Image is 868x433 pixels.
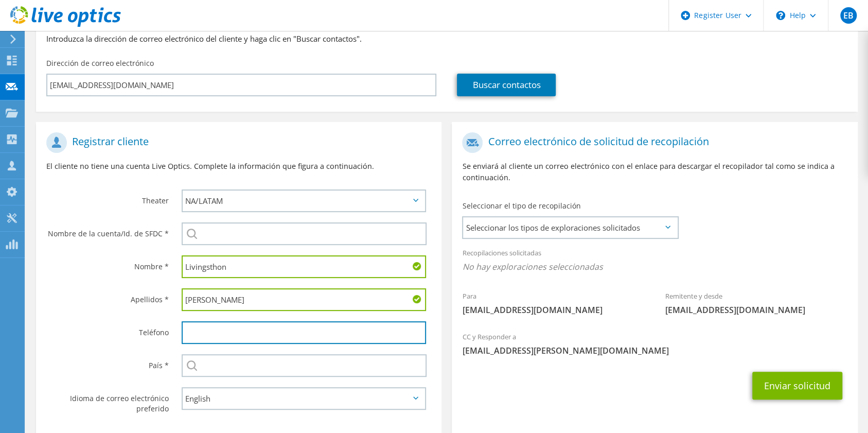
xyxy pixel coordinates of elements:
h1: Correo electrónico de solicitud de recopilación [462,132,842,153]
div: Recopilaciones solicitadas [452,242,857,280]
h1: Registrar cliente [46,132,426,153]
span: [EMAIL_ADDRESS][DOMAIN_NAME] [462,304,644,316]
label: Nombre * [46,255,169,272]
span: Seleccionar los tipos de exploraciones solicitados [463,217,677,238]
span: EB [840,7,857,24]
p: El cliente no tiene una cuenta Live Optics. Complete la información que figura a continuación. [46,161,431,172]
label: Nombre de la cuenta/Id. de SFDC * [46,222,169,239]
p: Se enviará al cliente un correo electrónico con el enlace para descargar el recopilador tal como ... [462,161,847,183]
div: Remitente y desde [655,285,858,321]
span: [EMAIL_ADDRESS][PERSON_NAME][DOMAIN_NAME] [462,345,847,356]
button: Enviar solicitud [752,372,842,400]
label: Theater [46,189,169,206]
span: No hay exploraciones seleccionadas [462,261,847,272]
label: Dirección de correo electrónico [46,58,154,68]
label: País * [46,354,169,371]
label: Seleccionar el tipo de recopilación [462,201,580,211]
span: [EMAIL_ADDRESS][DOMAIN_NAME] [665,304,847,316]
label: Teléfono [46,321,169,338]
div: CC y Responder a [452,326,857,361]
label: Apellidos * [46,288,169,305]
h3: Introduzca la dirección de correo electrónico del cliente y haga clic en "Buscar contactos". [46,33,847,44]
div: Para [452,285,654,321]
label: Idioma de correo electrónico preferido [46,387,169,414]
a: Buscar contactos [457,74,556,96]
svg: \n [776,11,785,20]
